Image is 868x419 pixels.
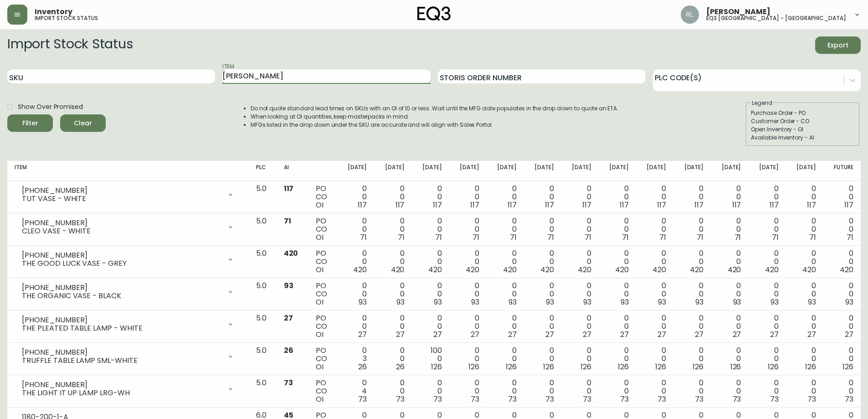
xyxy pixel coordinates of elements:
div: 0 0 [569,347,591,371]
span: 126 [842,362,853,372]
div: 0 0 [569,282,591,306]
div: 0 0 [494,347,517,371]
span: 420 [690,264,704,275]
span: 420 [728,264,741,275]
div: 0 0 [606,249,629,274]
div: 0 0 [457,379,479,403]
span: 420 [466,264,479,275]
span: 27 [545,329,554,340]
div: 0 0 [419,314,442,339]
div: 0 0 [643,347,666,371]
div: 0 0 [681,379,704,403]
div: PO CO [316,249,330,274]
th: [DATE] [337,161,374,181]
div: 0 0 [531,379,554,403]
span: 117 [358,200,367,210]
span: 93 [471,297,479,307]
div: [PHONE_NUMBER] [22,219,221,227]
span: 73 [583,394,591,404]
div: 0 0 [831,347,853,371]
div: 0 0 [793,314,816,339]
div: 0 0 [643,217,666,242]
span: 420 [353,264,367,275]
div: PO CO [316,217,330,242]
div: THE ORGANIC VASE - BLACK [22,292,221,300]
span: 126 [768,362,779,372]
span: OI [316,200,324,210]
div: 100 0 [419,347,442,371]
span: 73 [358,394,367,404]
div: 0 0 [419,379,442,403]
div: 0 0 [755,249,778,274]
div: Available Inventory - AI [751,134,855,142]
div: 0 0 [381,282,404,306]
span: 420 [765,264,779,275]
div: 0 0 [755,379,778,403]
div: 0 0 [606,217,629,242]
div: 0 0 [831,282,853,306]
div: [PHONE_NUMBER] [22,316,221,324]
div: 0 0 [718,249,741,274]
span: 71 [809,232,816,243]
th: [DATE] [673,161,711,181]
div: TRUFFLE TABLE LAMP SML-WHITE [22,357,221,365]
div: [PHONE_NUMBER] [22,381,221,389]
li: When looking at OI quantities, keep masterpacks in mind. [251,113,619,121]
th: PLC [249,161,276,181]
span: 420 [391,264,405,275]
span: OI [316,394,324,404]
span: Export [822,40,853,51]
span: 71 [435,232,442,243]
div: 0 0 [831,314,853,339]
div: 0 0 [755,282,778,306]
div: 0 0 [344,249,367,274]
span: OI [316,297,324,307]
div: 0 0 [755,314,778,339]
span: 117 [284,183,294,194]
span: 26 [284,345,293,356]
div: Open Inventory - OI [751,125,855,134]
div: [PHONE_NUMBER] [22,348,221,357]
span: 71 [473,232,479,243]
span: 73 [508,394,517,404]
div: 0 0 [381,347,404,371]
div: 0 0 [381,249,404,274]
li: Do not quote standard lead times on SKUs with an OI of 10 or less. Wait until the MFG date popula... [251,104,619,113]
span: Inventory [35,8,72,16]
span: 117 [807,200,816,210]
div: THE LIGHT IT UP LAMP LRG-WH [22,389,221,397]
div: 0 0 [606,185,629,209]
td: 5.0 [249,375,276,408]
div: 0 0 [531,217,554,242]
td: 5.0 [249,181,276,213]
div: 0 0 [494,314,517,339]
span: 126 [431,362,442,372]
div: 0 0 [531,314,554,339]
div: 0 0 [793,185,816,209]
span: 73 [845,394,853,404]
div: 0 0 [419,217,442,242]
span: 117 [732,200,741,210]
div: 0 0 [344,314,367,339]
span: 93 [546,297,554,307]
img: 91cc3602ba8cb70ae1ccf1ad2913f397 [681,5,699,24]
div: 0 0 [831,249,853,274]
div: 0 0 [681,217,704,242]
div: [PHONE_NUMBER]CLEO VASE - WHITE [15,217,241,237]
div: [PHONE_NUMBER] [22,186,221,195]
th: Future [823,161,861,181]
span: 73 [620,394,629,404]
span: 126 [618,362,629,372]
span: 117 [657,200,666,210]
div: 0 0 [494,282,517,306]
div: [PHONE_NUMBER]THE LIGHT IT UP LAMP LRG-WH [15,379,241,399]
span: 27 [770,329,779,340]
span: 27 [620,329,629,340]
div: 0 0 [457,282,479,306]
div: 0 0 [494,185,517,209]
div: 0 0 [457,347,479,371]
div: 0 0 [718,185,741,209]
div: PO CO [316,185,330,209]
th: [DATE] [524,161,561,181]
span: OI [316,329,324,340]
